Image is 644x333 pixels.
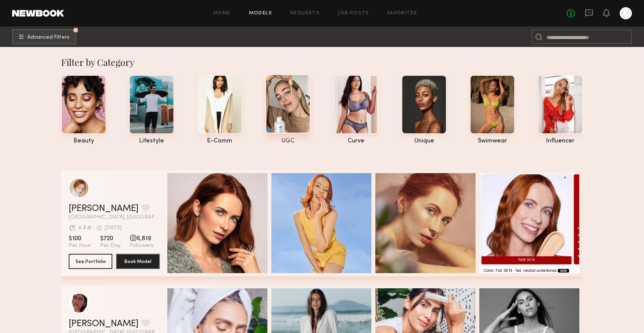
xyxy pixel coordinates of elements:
span: [GEOGRAPHIC_DATA], [GEOGRAPHIC_DATA] [69,215,160,220]
div: e-comm [197,138,242,144]
button: Book Model [116,254,160,269]
a: [PERSON_NAME] [69,204,139,213]
a: Requests [290,11,320,16]
span: Per Day [100,242,121,249]
span: $100 [69,235,91,242]
div: [DATE] [105,225,121,231]
div: Filter by Category [61,56,583,68]
div: swimwear [470,138,515,144]
button: Advanced Filters [12,29,76,44]
a: Models [249,11,272,16]
a: Job Posts [338,11,369,16]
span: Per Hour [69,242,91,249]
span: Followers [130,242,154,249]
div: < 3 d [78,225,91,231]
span: 6,819 [130,235,154,242]
a: Home [214,11,231,16]
div: UGC [265,138,310,144]
div: unique [402,138,447,144]
div: influencer [538,138,583,144]
a: Favorites [387,11,417,16]
a: [PERSON_NAME] [69,319,139,328]
a: K [620,7,632,19]
span: $720 [100,235,121,242]
button: See Portfolio [69,254,112,269]
div: curve [334,138,379,144]
div: beauty [61,138,106,144]
span: Advanced Filters [27,35,69,40]
div: lifestyle [129,138,174,144]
